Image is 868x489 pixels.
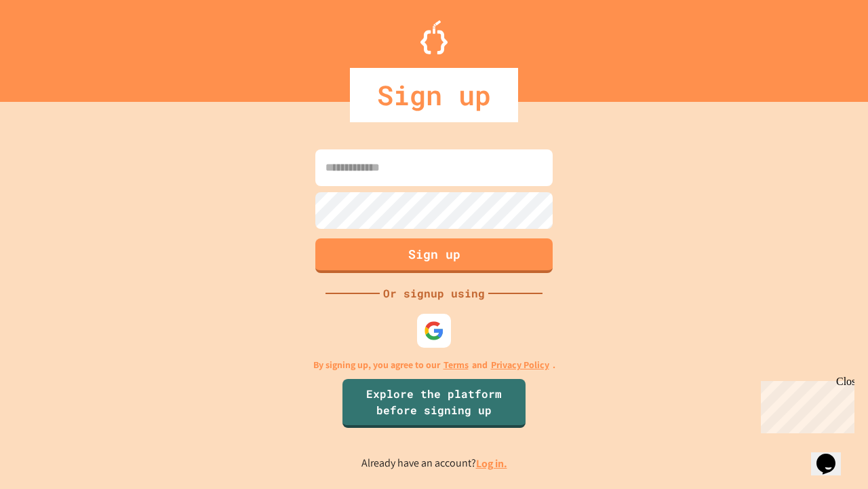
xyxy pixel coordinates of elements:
[424,321,444,341] img: google-icon.svg
[313,358,555,372] p: By signing up, you agree to our and .
[350,68,518,122] div: Sign up
[342,379,526,428] a: Explore the platform before signing up
[491,358,549,372] a: Privacy Policy
[443,358,469,372] a: Terms
[5,5,94,86] div: Chat with us now!Close
[755,376,854,433] iframe: chat widget
[476,456,507,471] a: Log in.
[361,455,507,472] p: Already have an account?
[315,238,553,273] button: Sign up
[420,20,448,54] img: Logo.svg
[811,435,854,475] iframe: chat widget
[380,285,488,302] div: Or signup using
